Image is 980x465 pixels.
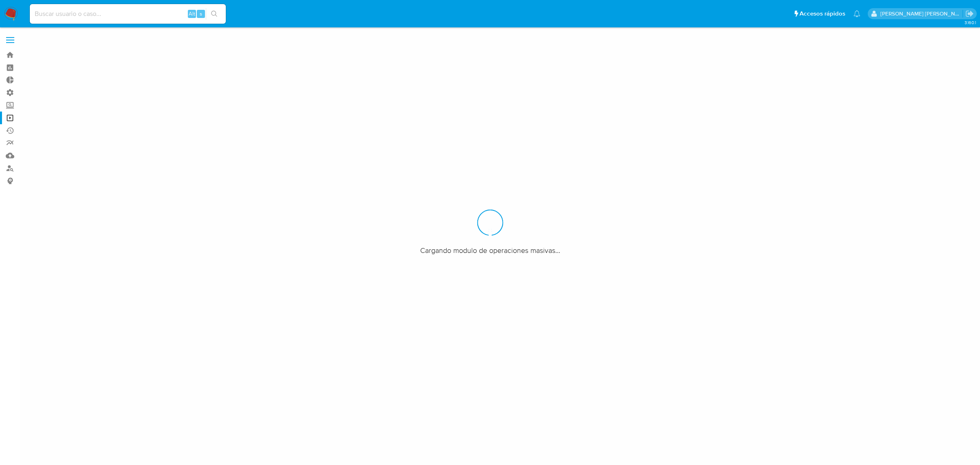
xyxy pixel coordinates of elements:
[189,10,195,18] span: Alt
[420,246,560,255] span: Cargando modulo de operaciones masivas...
[965,9,974,18] a: Salir
[853,10,860,17] a: Notificaciones
[30,9,226,19] input: Buscar usuario o caso...
[800,9,845,18] span: Accesos rápidos
[206,8,223,20] button: search-icon
[880,10,963,18] p: camila.baquero@mercadolibre.com.co
[200,10,202,18] span: s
